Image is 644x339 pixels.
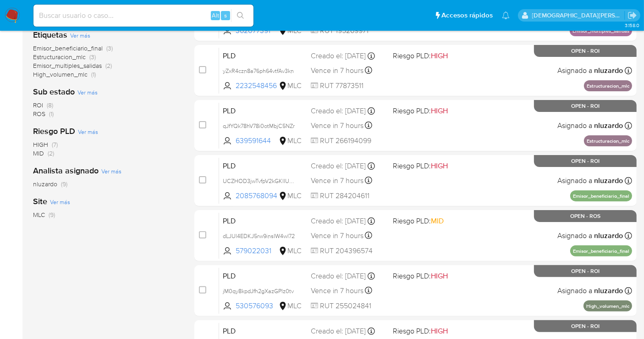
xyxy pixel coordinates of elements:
[212,11,219,20] span: Alt
[532,11,625,20] p: cristian.porley@mercadolibre.com
[627,11,637,20] a: Salir
[502,11,510,19] a: Notificaciones
[441,11,493,20] span: Accesos rápidos
[33,10,253,22] input: Buscar usuario o caso...
[231,9,250,22] button: search-icon
[625,22,639,29] span: 3.158.0
[224,11,227,20] span: s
